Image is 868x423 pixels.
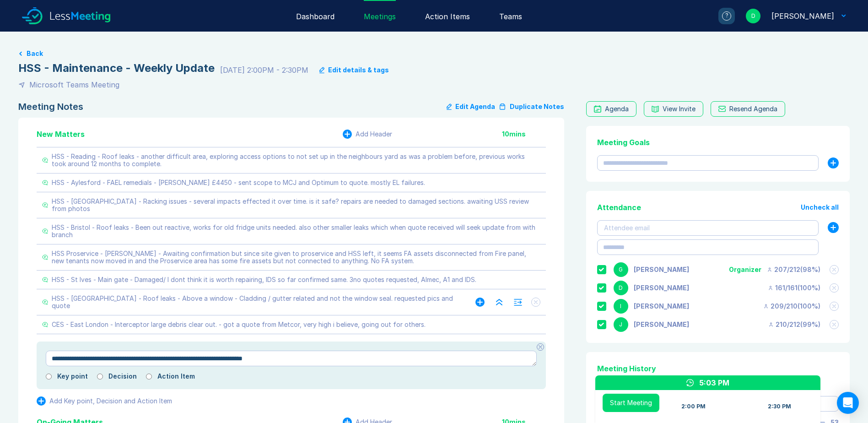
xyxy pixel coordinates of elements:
div: David Hayter [771,11,834,22]
div: Resend Agenda [729,105,777,113]
div: G [614,262,628,277]
button: Uncheck all [801,204,839,211]
button: Add Key point, Decision and Action Item [37,396,172,406]
a: Back [18,50,850,57]
a: Agenda [586,101,636,117]
div: Add Key point, Decision and Action Item [49,397,172,405]
div: Jonny Welbourn [634,321,689,328]
div: 210 / 212 ( 99 %) [768,321,820,328]
label: Action Item [157,373,195,380]
div: View Invite [663,105,695,113]
button: Back [27,50,43,57]
button: View Invite [644,101,703,117]
div: D [614,281,628,295]
div: Meeting History [597,363,839,374]
button: Add Header [343,130,392,139]
div: 2:30 PM [768,403,791,410]
button: Duplicate Notes [499,101,564,112]
div: David Hayter [634,284,689,292]
div: 5:03 PM [699,377,729,388]
div: Edit details & tags [328,66,389,74]
div: HSS - St Ives - Main gate - Damaged/ I dont think it is worth repairing, IDS so far confirmed sam... [52,276,476,283]
div: CES - East London - Interceptor large debris clear out. - got a quote from Metcor, very high i be... [52,321,426,328]
div: Iain Parnell [634,303,689,310]
div: ? [722,11,731,21]
div: Microsoft Teams Meeting [29,79,119,90]
div: 207 / 212 ( 98 %) [767,266,820,273]
div: Meeting Goals [597,137,839,148]
div: Gemma White [634,266,689,273]
div: Meeting Notes [18,101,83,112]
div: HSS - Aylesford - FAEL remedials - [PERSON_NAME] £4450 - sent scope to MCJ and Optimum to quote. ... [52,179,425,186]
div: J [614,317,628,332]
button: Edit details & tags [319,66,389,74]
div: HSS - Maintenance - Weekly Update [18,61,215,76]
div: HSS Proservice - [PERSON_NAME] - Awaiting confirmation but since site given to proservice and HSS... [52,250,540,265]
a: ? [707,8,735,24]
div: [DATE] 2:00PM - 2:30PM [220,65,308,76]
button: Edit Agenda [447,101,495,112]
div: D [746,9,760,23]
div: New Matters [37,129,85,140]
div: HSS - Reading - Roof leaks - another difficult area, exploring access options to not set up in th... [52,153,540,168]
div: HSS - Bristol - Roof leaks - Been out reactive, works for old fridge units needed. also other sma... [52,224,540,239]
div: HSS - [GEOGRAPHIC_DATA] - Racking issues - several impacts effected it over time. is it safe? rep... [52,198,540,212]
div: Organizer [729,266,761,273]
label: Key point [57,373,88,380]
div: 2:00 PM [681,403,706,410]
label: Decision [108,373,137,380]
div: I [614,299,628,314]
div: Agenda [605,105,629,113]
div: Add Header [356,130,392,138]
button: Resend Agenda [711,101,785,117]
div: 10 mins [502,130,546,138]
button: Start Meeting [603,394,659,412]
div: 209 / 210 ( 100 %) [763,303,820,310]
div: HSS - [GEOGRAPHIC_DATA] - Roof leaks - Above a window - Cladding / gutter related and not the win... [52,295,457,309]
div: Open Intercom Messenger [837,392,859,414]
div: Attendance [597,202,641,213]
div: 161 / 161 ( 100 %) [768,284,820,292]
